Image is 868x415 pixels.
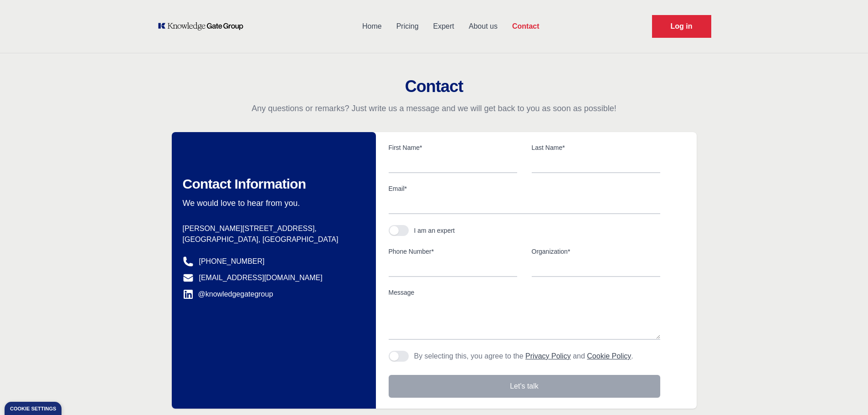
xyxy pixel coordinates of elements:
a: Expert [426,15,462,38]
a: Privacy Policy [525,352,571,360]
a: About us [462,15,505,38]
p: By selecting this, you agree to the and . [414,351,633,362]
a: Pricing [389,15,426,38]
h2: Contact Information [183,176,354,192]
label: Last Name* [532,143,660,152]
div: Cookie settings [10,406,56,411]
p: [PERSON_NAME][STREET_ADDRESS], [183,223,354,234]
a: Home [355,15,389,38]
a: [EMAIL_ADDRESS][DOMAIN_NAME] [199,272,323,283]
iframe: Chat Widget [822,371,868,415]
a: Cookie Policy [587,352,631,360]
label: Phone Number* [389,247,517,256]
label: Organization* [532,247,660,256]
a: @knowledgegategroup [183,289,273,300]
label: Message [389,288,660,297]
p: [GEOGRAPHIC_DATA], [GEOGRAPHIC_DATA] [183,234,354,245]
a: Request Demo [652,15,711,38]
label: Email* [389,184,660,193]
a: KOL Knowledge Platform: Talk to Key External Experts (KEE) [157,22,250,31]
button: Let's talk [389,375,660,398]
label: First Name* [389,143,517,152]
p: We would love to hear from you. [183,198,354,209]
div: I am an expert [414,226,455,235]
a: Contact [505,15,547,38]
a: [PHONE_NUMBER] [199,256,265,267]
